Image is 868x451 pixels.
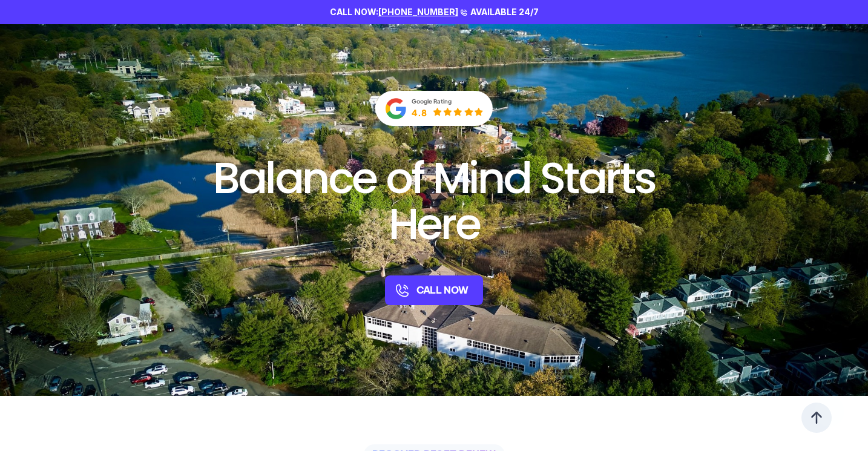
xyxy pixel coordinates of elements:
a: [PHONE_NUMBER] [378,7,458,17]
h1: Balance of Mind Starts Here [184,155,684,246]
p: AVAILABLE 24/7 [470,6,539,18]
p: CALL NOW: [330,6,458,18]
span: Google Rating [412,97,452,105]
p: CALL NOW [416,284,468,297]
a: CALL NOW [385,275,482,305]
span: 4.8 [412,107,427,118]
